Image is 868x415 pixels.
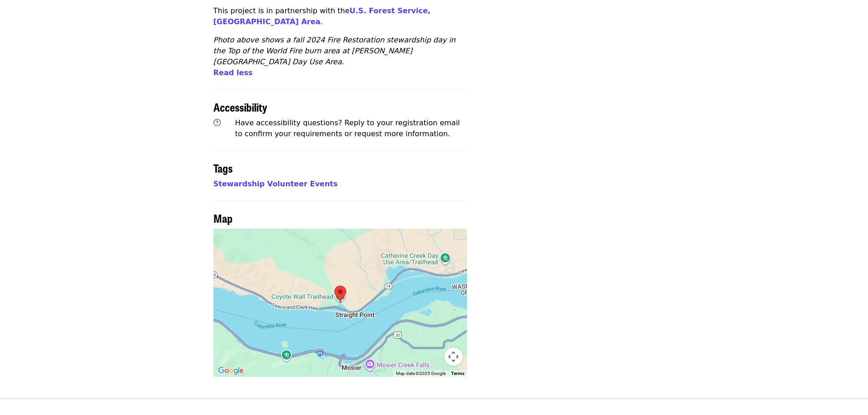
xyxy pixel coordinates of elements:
button: Map camera controls [444,348,463,366]
span: Tags [213,160,233,176]
a: Stewardship Volunteer Events [213,179,338,188]
span: Have accessibility questions? Reply to your registration email to confirm your requirements or re... [235,118,460,138]
i: question-circle icon [213,118,221,127]
img: Google [216,365,246,377]
span: Map data ©2025 Google [396,371,446,376]
span: Map [213,210,233,226]
span: Read less [213,68,253,77]
button: Read less [213,67,253,78]
p: This project is in partnership with the . [213,5,468,27]
span: Accessibility [213,99,267,115]
em: Photo above shows a fall 2024 Fire Restoration stewardship day in the Top of the World Fire burn ... [213,36,456,66]
a: Open this area in Google Maps (opens a new window) [216,365,246,377]
a: Terms (opens in new tab) [451,371,464,376]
